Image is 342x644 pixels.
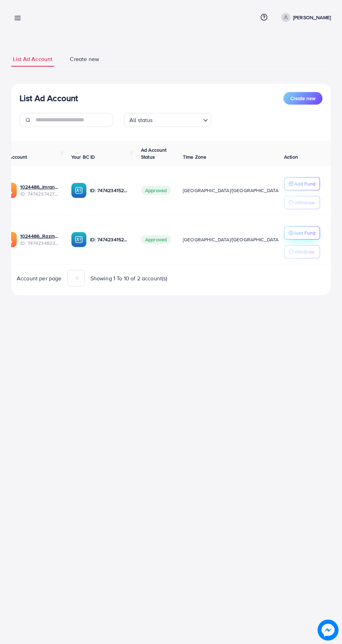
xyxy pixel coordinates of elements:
[141,186,171,195] span: Approved
[20,93,78,103] h3: List Ad Account
[20,233,60,247] div: <span class='underline'>1024486_Razman_1740230915595</span></br>7474234823184416769
[20,233,60,240] a: 1024486_Razman_1740230915595
[183,153,206,160] span: Time Zone
[141,235,171,244] span: Approved
[13,55,52,63] span: List Ad Account
[1,153,27,160] span: Ad Account
[284,153,298,160] span: Action
[294,229,315,237] p: Add Fund
[124,113,211,127] div: Search for option
[20,183,60,190] a: 1024486_Imran_1740231528988
[183,187,280,194] span: [GEOGRAPHIC_DATA]/[GEOGRAPHIC_DATA]
[90,235,130,244] p: ID: 7474234152863678481
[318,620,339,641] img: image
[183,236,280,243] span: [GEOGRAPHIC_DATA]/[GEOGRAPHIC_DATA]
[290,95,315,102] span: Create new
[284,245,320,258] button: Withdraw
[17,274,62,282] span: Account per page
[284,226,320,240] button: Add Fund
[283,92,322,105] button: Create new
[90,186,130,195] p: ID: 7474234152863678481
[294,248,314,256] p: Withdraw
[284,177,320,190] button: Add Fund
[20,183,60,198] div: <span class='underline'>1024486_Imran_1740231528988</span></br>7474237427478233089
[90,274,168,282] span: Showing 1 To 10 of 2 account(s)
[284,196,320,209] button: Withdraw
[20,240,60,247] span: ID: 7474234823184416769
[278,13,331,22] a: [PERSON_NAME]
[293,13,331,22] p: [PERSON_NAME]
[71,232,87,247] img: ic-ba-acc.ded83a64.svg
[155,114,200,125] input: Search for option
[294,180,315,188] p: Add Fund
[71,153,95,160] span: Your BC ID
[20,190,60,197] span: ID: 7474237427478233089
[128,115,154,125] span: All status
[70,55,99,63] span: Create new
[71,183,87,198] img: ic-ba-acc.ded83a64.svg
[294,198,314,207] p: Withdraw
[141,146,167,160] span: Ad Account Status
